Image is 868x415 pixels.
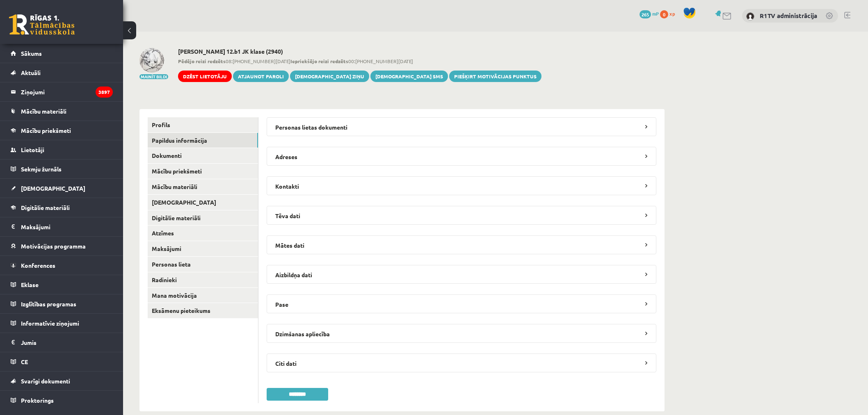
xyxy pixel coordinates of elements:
a: Maksājumi [11,217,113,236]
span: Motivācijas programma [21,242,86,250]
span: Konferences [21,262,55,269]
a: Rīgas 1. Tālmācības vidusskola [9,14,75,35]
legend: Aizbildņa dati [267,265,656,284]
span: CE [21,358,28,365]
b: Pēdējo reizi redzēts [178,58,226,64]
span: Aktuāli [21,69,41,76]
span: Informatīvie ziņojumi [21,319,79,327]
a: Mācību materiāli [11,102,113,121]
a: CE [11,352,113,371]
span: Sekmju žurnāls [21,165,62,173]
a: [DEMOGRAPHIC_DATA] SMS [370,71,448,82]
a: Digitālie materiāli [148,210,258,226]
legend: Pase [267,294,656,313]
a: Motivācijas programma [11,237,113,255]
a: Atjaunot paroli [233,71,289,82]
a: Eksāmenu pieteikums [148,303,258,318]
a: Izglītības programas [11,294,113,313]
h2: [PERSON_NAME] 12.b1 JK klase (2940) [178,48,541,55]
a: Personas lieta [148,257,258,272]
a: Lietotāji [11,140,113,159]
span: [DEMOGRAPHIC_DATA] [21,185,85,192]
legend: Personas lietas dokumenti [267,117,656,136]
a: Aktuāli [11,63,113,82]
legend: Adreses [267,147,656,166]
a: Maksājumi [148,241,258,256]
span: mP [652,10,659,17]
button: Mainīt bildi [139,74,168,79]
a: Mana motivācija [148,288,258,303]
a: Informatīvie ziņojumi [11,314,113,333]
img: Nikoletta Gruzdiņa [139,48,164,73]
i: 3897 [96,87,113,98]
a: Mācību priekšmeti [11,121,113,140]
a: Sākums [11,44,113,63]
a: Profils [148,117,258,132]
legend: Tēva dati [267,206,656,225]
legend: Dzimšanas apliecība [267,324,656,343]
span: Svarīgi dokumenti [21,377,70,385]
a: Sekmju žurnāls [11,160,113,178]
span: 08:[PHONE_NUMBER][DATE] 00:[PHONE_NUMBER][DATE] [178,57,541,65]
span: xp [669,10,675,17]
legend: Mātes dati [267,235,656,254]
a: R1TV administrācija [760,11,817,20]
a: Eklase [11,275,113,294]
legend: Citi dati [267,353,656,372]
a: 0 xp [660,10,679,17]
span: 0 [660,10,668,18]
span: Izglītības programas [21,300,76,308]
a: Piešķirt motivācijas punktus [449,71,541,82]
legend: Maksājumi [21,217,113,236]
span: Digitālie materiāli [21,204,70,211]
legend: Ziņojumi [21,82,113,101]
span: Eklase [21,281,39,288]
a: Dokumenti [148,148,258,163]
span: Jumis [21,339,37,346]
span: Proktorings [21,397,54,404]
span: Lietotāji [21,146,44,153]
a: [DEMOGRAPHIC_DATA] [148,195,258,210]
b: Iepriekšējo reizi redzēts [290,58,348,64]
a: 265 mP [640,10,659,17]
a: Konferences [11,256,113,275]
img: R1TV administrācija [746,12,754,21]
a: [DEMOGRAPHIC_DATA] ziņu [290,71,369,82]
legend: Kontakti [267,176,656,195]
a: Ziņojumi3897 [11,82,113,101]
span: Sākums [21,50,42,57]
span: 265 [640,10,651,18]
a: Proktorings [11,391,113,410]
a: Dzēst lietotāju [178,71,232,82]
a: Mācību priekšmeti [148,164,258,179]
a: Svarīgi dokumenti [11,372,113,390]
a: Atzīmes [148,226,258,241]
span: Mācību priekšmeti [21,127,71,134]
a: Jumis [11,333,113,352]
span: Mācību materiāli [21,107,66,115]
a: [DEMOGRAPHIC_DATA] [11,179,113,198]
a: Papildus informācija [148,133,258,148]
a: Mācību materiāli [148,179,258,194]
a: Radinieki [148,272,258,287]
a: Digitālie materiāli [11,198,113,217]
